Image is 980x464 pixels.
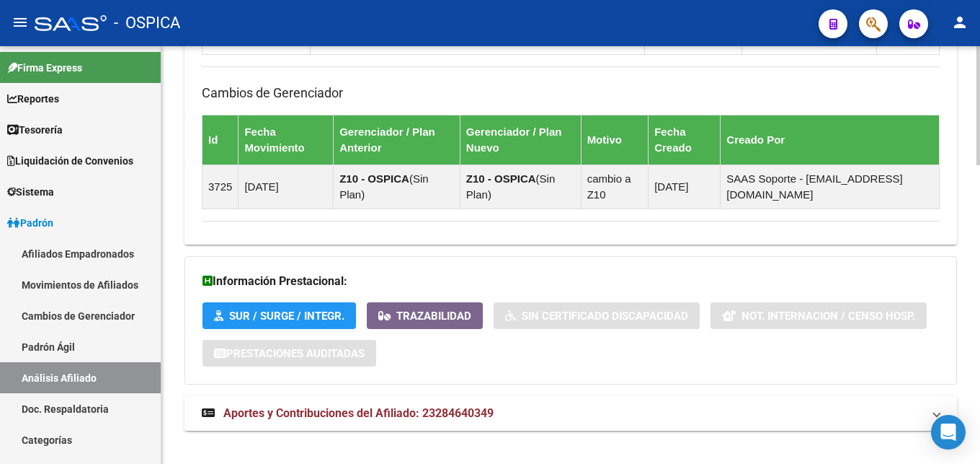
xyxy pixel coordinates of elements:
[721,165,940,209] td: SAAS Soporte - [EMAIL_ADDRESS][DOMAIN_NAME]
[7,91,59,107] span: Reportes
[339,172,428,201] span: Sin Plan
[114,7,180,39] span: - OSPICA
[460,165,581,209] td: ( )
[226,347,365,360] span: Prestaciones Auditadas
[229,310,344,323] span: SUR / SURGE / INTEGR.
[7,122,63,138] span: Tesorería
[223,406,494,420] span: Aportes y Contribuciones del Afiliado: 23284640349
[12,14,29,31] mat-icon: menu
[466,172,536,185] strong: Z10 - OSPICA
[710,302,927,329] button: Not. Internacion / Censo Hosp.
[202,115,239,165] th: Id
[202,165,239,209] td: 3725
[741,310,915,323] span: Not. Internacion / Censo Hosp.
[202,83,940,103] h3: Cambios de Gerenciador
[931,415,966,450] div: Open Intercom Messenger
[202,271,939,292] h3: Información Prestacional:
[581,165,649,209] td: cambio a Z10
[367,302,483,329] button: Trazabilidad
[649,115,721,165] th: Fecha Creado
[334,115,460,165] th: Gerenciador / Plan Anterior
[339,172,409,185] strong: Z10 - OSPICA
[494,302,700,329] button: Sin Certificado Discapacidad
[466,172,555,201] span: Sin Plan
[460,115,581,165] th: Gerenciador / Plan Nuevo
[581,115,649,165] th: Motivo
[7,215,53,231] span: Padrón
[202,340,376,367] button: Prestaciones Auditadas
[951,14,968,31] mat-icon: person
[7,60,82,76] span: Firma Express
[721,115,940,165] th: Creado Por
[7,184,54,200] span: Sistema
[239,115,334,165] th: Fecha Movimiento
[7,153,133,169] span: Liquidación de Convenios
[184,396,957,431] mat-expansion-panel-header: Aportes y Contribuciones del Afiliado: 23284640349
[202,302,356,329] button: SUR / SURGE / INTEGR.
[522,310,688,323] span: Sin Certificado Discapacidad
[334,165,460,209] td: ( )
[649,165,721,209] td: [DATE]
[396,310,471,323] span: Trazabilidad
[239,165,334,209] td: [DATE]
